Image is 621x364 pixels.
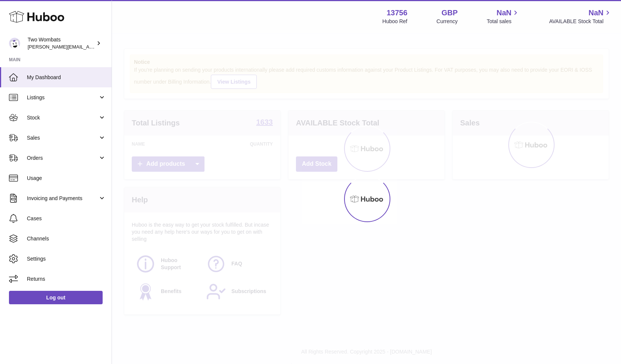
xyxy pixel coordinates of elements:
div: Huboo Ref [383,18,408,25]
span: Invoicing and Payments [27,195,98,202]
strong: GBP [441,8,458,18]
span: AVAILABLE Stock Total [549,18,612,25]
div: Currency [437,18,458,25]
strong: 13756 [387,8,408,18]
span: My Dashboard [27,74,106,81]
span: Settings [27,255,106,262]
span: NaN [589,8,603,18]
a: NaN AVAILABLE Stock Total [549,8,612,25]
span: Usage [27,175,106,182]
span: Returns [27,276,106,283]
div: Two Wombats [28,36,95,50]
span: NaN [496,8,511,18]
span: Orders [27,155,98,162]
span: Cases [27,215,106,222]
span: Stock [27,114,98,121]
a: Log out [9,291,103,304]
a: NaN Total sales [487,8,520,25]
span: Sales [27,134,98,141]
span: [PERSON_NAME][EMAIL_ADDRESS][DOMAIN_NAME] [28,44,150,50]
span: Listings [27,94,98,101]
span: Channels [27,235,106,242]
img: alan@twowombats.com [9,38,20,49]
span: Total sales [487,18,520,25]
